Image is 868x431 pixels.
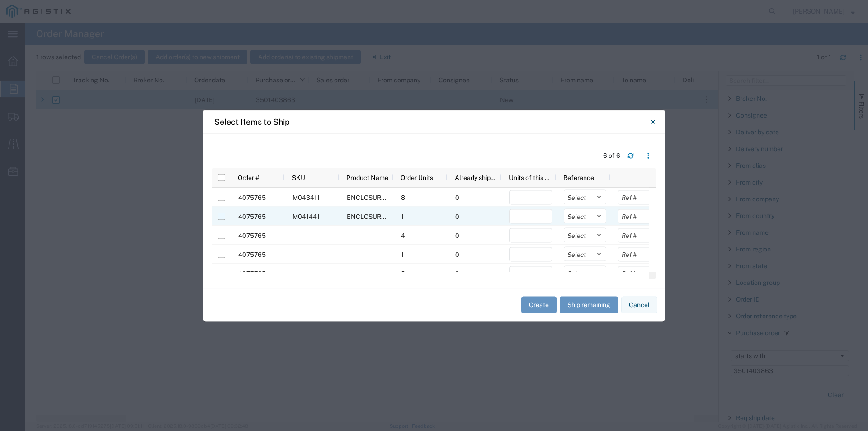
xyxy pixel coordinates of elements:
[401,213,404,220] span: 1
[347,194,480,201] span: ENCLOSURE ASSY EQUIPMENT SPLICE BOX
[238,213,266,220] span: 4075765
[603,151,620,161] div: 6 of 6
[401,174,433,181] span: Order Units
[644,113,662,131] button: Close
[618,228,660,242] input: Ref.#
[455,174,498,181] span: Already shipped
[238,174,259,181] span: Order #
[292,194,320,201] span: M043411
[292,174,305,181] span: SKU
[238,232,266,239] span: 4075765
[401,194,405,201] span: 8
[347,213,487,220] span: ENCLOSURE ASSY EQPT HEAVY FULL TRAFFIC
[618,209,660,223] input: Ref.#
[238,251,266,258] span: 4075765
[292,213,320,220] span: M041441
[618,266,660,280] input: Ref.#
[401,232,405,239] span: 4
[238,194,266,201] span: 4075765
[623,148,638,163] button: Refresh table
[346,174,388,181] span: Product Name
[455,270,459,277] span: 0
[455,232,459,239] span: 0
[238,270,266,277] span: 4075765
[455,194,459,201] span: 0
[455,251,459,258] span: 0
[214,116,290,128] h4: Select Items to Ship
[621,297,657,313] button: Cancel
[455,213,459,220] span: 0
[401,270,405,277] span: 8
[521,297,557,313] button: Create
[618,247,660,261] input: Ref.#
[560,297,618,313] button: Ship remaining
[401,251,404,258] span: 1
[563,174,594,181] span: Reference
[509,174,552,181] span: Units of this shipment
[618,190,660,204] input: Ref.#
